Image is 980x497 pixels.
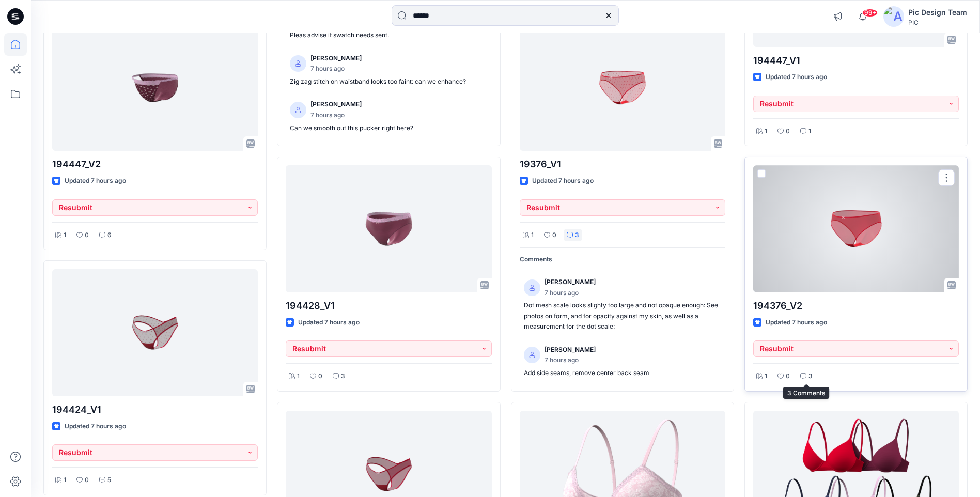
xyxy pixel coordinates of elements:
[532,176,594,187] p: Updated 7 hours ago
[52,269,258,396] a: 194424_V1
[310,53,362,64] p: [PERSON_NAME]
[318,371,322,382] p: 0
[765,371,767,382] p: 1
[529,285,535,291] svg: avatar
[341,371,345,382] p: 3
[298,317,360,328] p: Updated 7 hours ago
[545,277,596,288] p: [PERSON_NAME]
[286,165,491,292] a: 194428_V1
[908,19,967,26] div: PIC
[297,371,300,382] p: 1
[64,230,66,241] p: 1
[286,49,491,91] a: [PERSON_NAME]7 hours agoZig zag stitch on waistband looks too faint: can we enhance?
[575,230,579,241] p: 3
[520,24,725,151] a: 19376_V1
[520,273,725,336] a: [PERSON_NAME]7 hours agoDot mesh scale looks slighty too large and not opaque enough: See photos ...
[908,6,967,19] div: Pic Design Team
[65,176,126,187] p: Updated 7 hours ago
[52,157,258,172] p: 194447_V2
[883,6,904,27] img: avatar
[52,24,258,151] a: 194447_V2
[786,126,790,137] p: 0
[520,157,725,172] p: 19376_V1
[531,230,534,241] p: 1
[552,230,556,241] p: 0
[545,345,596,355] p: [PERSON_NAME]
[295,60,301,67] svg: avatar
[753,53,959,68] p: 194447_V1
[524,368,721,379] p: Add side seams, remove center back seam
[85,475,89,486] p: 0
[545,288,596,299] p: 7 hours ago
[808,126,811,137] p: 1
[286,299,491,313] p: 194428_V1
[524,300,721,332] p: Dot mesh scale looks slighty too large and not opaque enough: See photos on form, and for opacity...
[310,110,362,121] p: 7 hours ago
[765,126,767,137] p: 1
[753,165,959,292] a: 194376_V2
[545,355,596,366] p: 7 hours ago
[753,299,959,313] p: 194376_V2
[766,317,827,328] p: Updated 7 hours ago
[290,123,487,134] p: Can we smooth out this pucker right here?
[310,64,362,74] p: 7 hours ago
[107,230,112,241] p: 6
[520,254,725,265] p: Comments
[766,72,827,83] p: Updated 7 hours ago
[862,9,878,17] span: 99+
[64,475,66,486] p: 1
[290,76,487,87] p: Zig zag stitch on waistband looks too faint: can we enhance?
[107,475,111,486] p: 5
[85,230,89,241] p: 0
[295,107,301,113] svg: avatar
[286,95,491,137] a: [PERSON_NAME]7 hours agoCan we smooth out this pucker right here?
[529,352,535,358] svg: avatar
[808,371,813,382] p: 3
[52,402,258,417] p: 194424_V1
[65,421,126,432] p: Updated 7 hours ago
[520,340,725,383] a: [PERSON_NAME]7 hours agoAdd side seams, remove center back seam
[786,371,790,382] p: 0
[310,99,362,110] p: [PERSON_NAME]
